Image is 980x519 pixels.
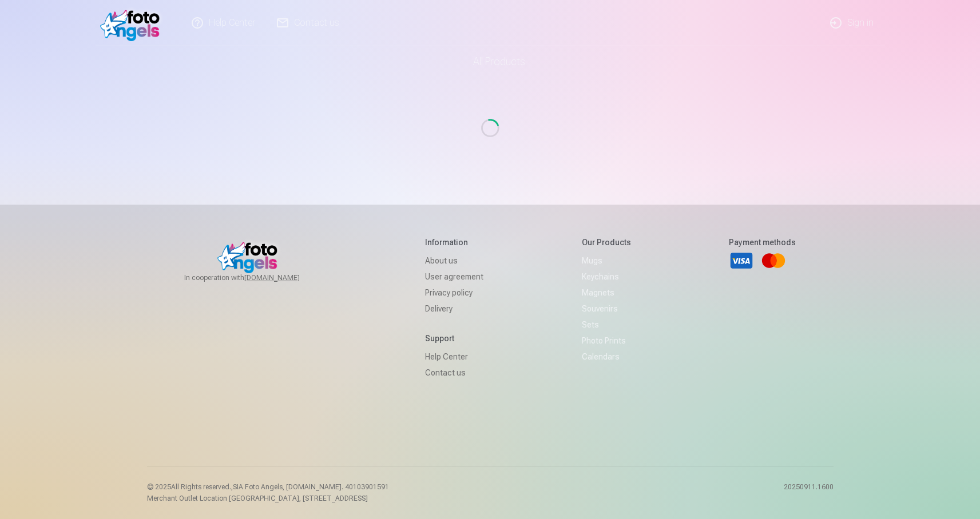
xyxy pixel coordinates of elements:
a: Photo prints [582,333,631,349]
a: User agreement [425,269,483,285]
h5: Our products [582,237,631,248]
a: Keychains [582,269,631,285]
h5: Support [425,333,483,344]
p: Merchant Outlet Location [GEOGRAPHIC_DATA], [STREET_ADDRESS] [147,494,389,503]
a: [DOMAIN_NAME] [244,273,327,282]
p: © 2025 All Rights reserved. , [147,482,389,492]
a: Magnets [582,285,631,301]
a: Contact us [425,365,483,381]
a: Souvenirs [582,301,631,317]
a: About us [425,253,483,269]
a: Mastercard [761,248,786,273]
span: SIA Foto Angels, [DOMAIN_NAME]. 40103901591 [233,483,389,491]
p: 20250911.1600 [784,482,834,503]
span: In cooperation with [184,273,327,282]
a: Help Center [425,349,483,365]
a: Privacy policy [425,285,483,301]
h5: Payment methods [729,237,796,248]
a: Sets [582,317,631,333]
a: Calendars [582,349,631,365]
a: Mugs [582,253,631,269]
a: All products [441,46,539,78]
a: Visa [729,248,754,273]
h5: Information [425,237,483,248]
a: Delivery [425,301,483,317]
img: /v1 [100,5,166,41]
